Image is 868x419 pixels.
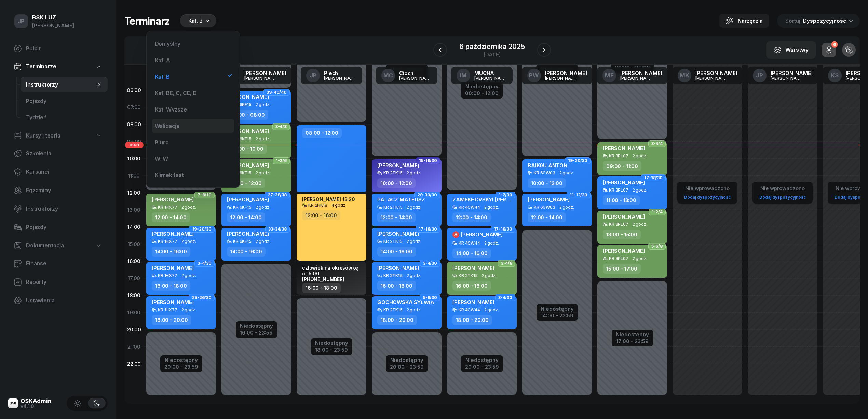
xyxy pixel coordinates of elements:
div: KR 1HX77 [158,307,177,312]
div: [PERSON_NAME] [545,76,578,80]
span: [PERSON_NAME] [227,196,269,203]
span: 37-38/38 [268,194,287,196]
div: Warstwy [774,45,809,54]
span: Dokumentacja [26,241,64,250]
span: BAIK0U ANTON [528,162,567,169]
span: 25-26/30 [192,297,212,298]
span: 2 godz. [633,188,647,193]
div: 18:00 - 20:00 [452,315,492,325]
span: 2 godz. [256,205,270,210]
div: OSKAdmin [21,398,52,404]
span: 33-34/38 [268,228,287,230]
div: 09:00 - 11:00 [603,161,641,171]
div: MUCHA [474,70,507,76]
span: 39-40/40 [267,92,287,93]
span: JP [18,18,25,24]
span: MC [383,73,393,78]
div: Cioch [399,70,432,76]
div: 6 października 2025 [459,43,525,50]
div: 12:00 - 14:00 [452,212,491,222]
span: Terminarze [26,62,56,71]
span: 2 godz. [181,239,196,244]
span: PALACZ MATEUSZ [377,196,425,203]
button: Niedostępny20:00 - 23:59 [164,356,198,371]
div: 06:00 [124,82,144,99]
span: 2 godz. [482,273,497,278]
a: MCCioch[PERSON_NAME] [376,67,437,84]
button: Niedostępny20:00 - 23:59 [465,356,499,371]
div: Niedostępny [315,340,348,345]
a: Kursanci [8,164,108,180]
div: 17:00 [124,270,144,287]
span: 2 godz. [256,136,270,141]
span: 2 godz. [484,205,499,210]
div: 07:00 [124,99,144,116]
span: 2 godz. [407,171,421,175]
a: Tydzień [21,109,108,126]
div: 12:00 - 14:00 [152,212,190,222]
span: 15-16/30 [419,160,437,161]
span: Raporty [26,278,102,287]
span: [PERSON_NAME] [227,162,269,169]
span: Tydzień [26,113,102,122]
span: KS [831,73,839,78]
div: W_W [155,156,168,161]
span: 2 godz. [407,239,421,244]
a: Kursy i teoria [8,128,108,144]
span: 4 godz. [331,203,347,208]
div: KR 3PL07 [609,154,628,158]
span: 2 godz. [407,307,421,312]
a: JP[PERSON_NAME][PERSON_NAME] [747,67,818,84]
div: [PERSON_NAME] [324,76,357,80]
div: 16:00 - 18:00 [302,283,341,293]
a: Instruktorzy [8,201,108,217]
div: BSK LUZ [32,15,74,21]
div: 13:00 - 15:00 [603,230,641,239]
span: [PERSON_NAME] [377,231,419,237]
div: Nie wprowadzono [681,184,733,193]
div: Niedostępny [541,306,574,311]
div: 12:00 - 14:00 [227,212,265,222]
span: Dyspozycyjność [803,17,846,24]
div: KR 2TK15 [459,273,478,278]
span: [PERSON_NAME] [152,265,194,271]
div: KR 6KF15 [233,205,252,209]
a: Instruktorzy [21,77,108,93]
div: [PERSON_NAME] [399,76,432,80]
div: 20:00 - 23:59 [465,363,499,370]
span: [PERSON_NAME] [461,231,503,238]
a: Dokumentacja [8,238,108,253]
button: Niedostępny18:00 - 23:59 [315,339,348,354]
div: KR 2HK18 [308,203,327,207]
div: 08:00 - 10:00 [227,144,267,154]
span: 3-4/8 [275,126,287,127]
div: Niedostępny [465,84,499,89]
div: [PERSON_NAME] [695,70,737,76]
div: 08:00 - 12:00 [302,128,342,138]
span: 3-4/4 [651,143,663,144]
div: v4.1.0 [21,404,52,409]
span: 1-2/30 [499,194,512,196]
div: [PERSON_NAME] [244,70,286,76]
a: MK[PERSON_NAME][PERSON_NAME] [672,67,743,84]
div: 16:00 - 18:00 [152,281,190,291]
div: Kat. B [188,17,203,25]
span: [PERSON_NAME] [227,231,269,237]
div: KR 3PL07 [609,256,628,261]
a: Ustawienia [8,292,108,309]
div: [PERSON_NAME] [474,76,507,80]
div: 12:00 [124,184,144,201]
span: 2 godz. [633,222,647,227]
span: Instruktorzy [26,80,95,89]
a: PW[PERSON_NAME][PERSON_NAME] [522,67,593,84]
div: [DATE] [459,52,525,57]
span: [PERSON_NAME] [152,231,194,237]
span: 5-6/8 [651,246,663,247]
span: [PERSON_NAME] [152,196,194,203]
div: [PERSON_NAME] [695,76,728,80]
div: Niedostępny [616,332,649,337]
a: Finanse [8,256,108,272]
div: 20:00 - 23:59 [390,363,424,370]
span: 1-2/4 [652,211,663,213]
a: MF[PERSON_NAME][PERSON_NAME] [597,67,668,84]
